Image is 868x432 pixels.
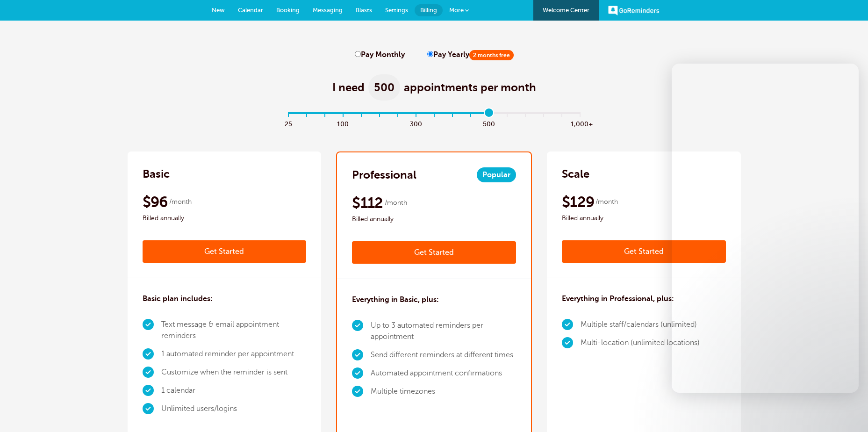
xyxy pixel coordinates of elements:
span: $112 [352,194,383,212]
li: Text message & email appointment reminders [161,316,307,345]
a: Billing [415,4,443,16]
span: Billing [420,7,437,14]
h3: Everything in Basic, plus: [352,294,439,305]
h2: Scale [562,166,589,181]
iframe: Intercom live chat [836,400,859,423]
span: appointments per month [404,80,536,95]
span: $129 [562,193,594,211]
label: Pay Yearly [427,50,514,59]
span: Billed annually [352,214,516,225]
li: Multi-location (unlimited locations) [581,334,700,352]
span: 100 [334,118,352,129]
a: Get Started [562,240,726,263]
li: Unlimited users/logins [161,400,307,418]
span: 300 [407,118,425,129]
span: More [449,7,464,14]
span: Calendar [238,7,263,14]
span: 2 months free [469,50,514,60]
span: Billed annually [562,213,726,224]
li: Automated appointment confirmations [371,364,516,382]
span: 25 [279,118,297,129]
span: Billed annually [143,213,307,224]
span: /month [385,197,407,209]
input: Pay Yearly2 months free [427,51,433,57]
h3: Basic plan includes: [143,293,213,304]
h2: Basic [143,166,170,181]
li: Up to 3 automated reminders per appointment [371,317,516,346]
li: 1 calendar [161,382,307,400]
span: Messaging [313,7,343,14]
a: Get Started [143,240,307,263]
span: /month [595,196,618,208]
span: 500 [368,74,400,101]
li: 1 automated reminder per appointment [161,345,307,363]
span: Popular [477,167,516,182]
li: Send different reminders at different times [371,346,516,364]
span: I need [332,80,365,95]
li: Customize when the reminder is sent [161,363,307,382]
label: Pay Monthly [355,50,405,59]
span: $96 [143,193,168,211]
li: Multiple timezones [371,382,516,401]
li: Multiple staff/calendars (unlimited) [581,316,700,334]
a: Get Started [352,241,516,264]
h2: Professional [352,167,416,182]
span: /month [169,196,192,208]
h3: Everything in Professional, plus: [562,293,674,304]
iframe: Intercom live chat [672,64,859,393]
span: 1,000+ [571,118,589,129]
span: New [212,7,225,14]
input: Pay Monthly [355,51,361,57]
span: Settings [385,7,408,14]
span: Blasts [356,7,372,14]
span: Booking [276,7,300,14]
span: 500 [480,118,498,129]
